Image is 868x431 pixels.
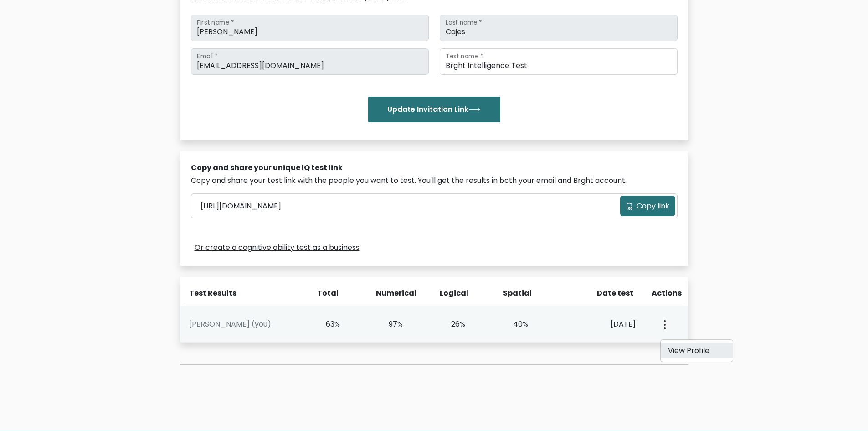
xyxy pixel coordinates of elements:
div: Date test [567,288,641,299]
div: Actions [652,288,683,299]
div: 40% [502,319,528,330]
a: Or create a cognitive ability test as a business [195,242,360,253]
a: View Profile [661,343,733,358]
button: Update Invitation Link [368,97,500,122]
div: 97% [377,319,403,330]
div: Copy and share your test link with the people you want to test. You'll get the results in both yo... [191,175,678,186]
div: Copy and share your unique IQ test link [191,162,678,173]
button: Copy link [620,196,675,216]
div: 26% [440,319,466,330]
span: Copy link [637,201,669,212]
input: First name [191,15,429,41]
div: Spatial [503,288,529,299]
div: Logical [440,288,466,299]
input: Test name [440,48,678,75]
div: Test Results [189,288,302,299]
div: 63% [314,319,340,330]
input: Last name [440,15,678,41]
div: [DATE] [565,319,636,330]
a: [PERSON_NAME] (you) [189,319,271,329]
input: Email [191,48,429,75]
div: Total [313,288,339,299]
div: Numerical [376,288,402,299]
